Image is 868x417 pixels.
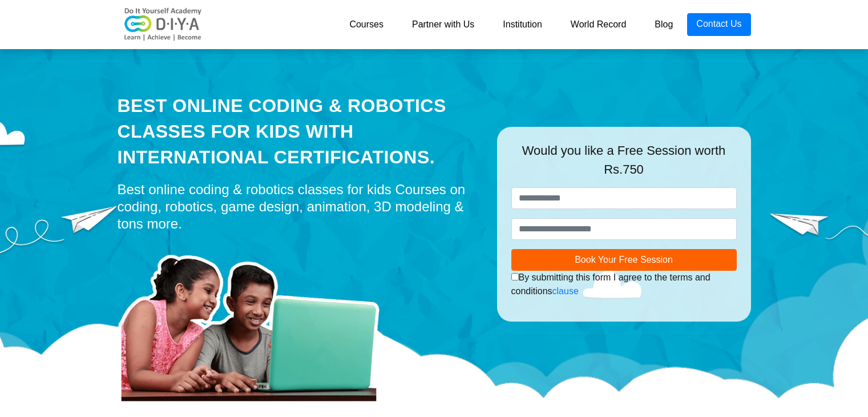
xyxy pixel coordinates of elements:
[398,13,488,36] a: Partner with Us
[511,271,737,298] div: By submitting this form I agree to the terms and conditions
[118,238,391,404] img: home-prod.png
[118,93,480,170] div: Best Online Coding & Robotics Classes for kids with International Certifications.
[118,7,209,42] img: logo-v2.png
[488,13,556,36] a: Institution
[687,13,750,36] a: Contact Us
[640,13,687,36] a: Blog
[556,13,641,36] a: World Record
[118,181,480,232] div: Best online coding & robotics classes for kids Courses on coding, robotics, game design, animatio...
[335,13,398,36] a: Courses
[575,255,673,264] span: Book Your Free Session
[511,249,737,271] button: Book Your Free Session
[511,141,737,187] div: Would you like a Free Session worth Rs.750
[552,286,579,296] a: clause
